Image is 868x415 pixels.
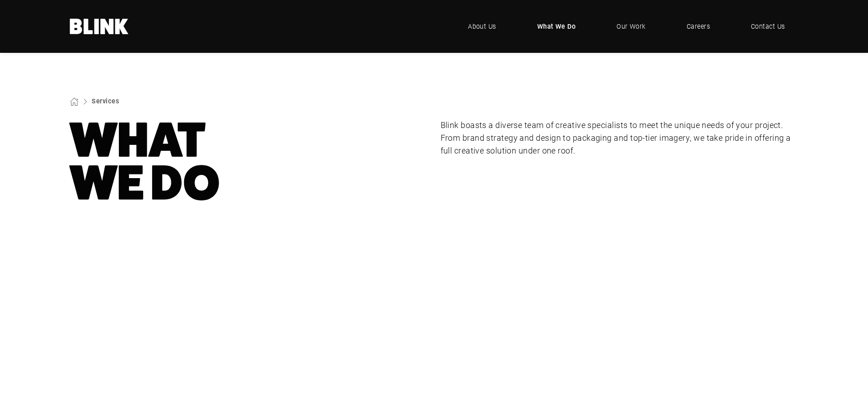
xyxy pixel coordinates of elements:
nobr: We Do [70,155,220,211]
a: Our Work [603,13,659,40]
span: Contact Us [751,21,785,31]
a: What We Do [524,13,590,40]
h1: What [70,119,428,205]
a: Contact Us [737,13,799,40]
span: About Us [468,21,496,31]
span: What We Do [537,21,576,31]
p: Blink boasts a diverse team of creative specialists to meet the unique needs of your project. Fro... [441,119,799,157]
a: Services [92,97,119,105]
span: Careers [687,21,710,31]
span: Our Work [616,21,646,31]
a: Home [70,19,129,34]
a: About Us [454,13,510,40]
a: Careers [673,13,724,40]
